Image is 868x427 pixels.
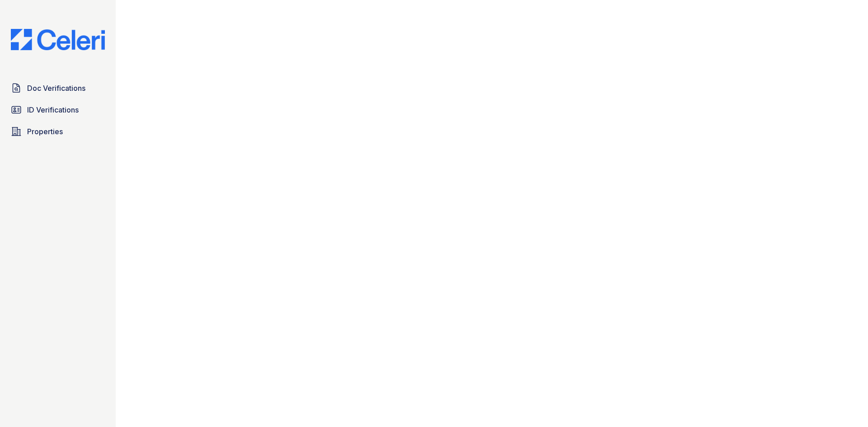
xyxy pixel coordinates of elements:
[7,79,108,97] a: Doc Verifications
[27,126,63,137] span: Properties
[27,83,85,94] span: Doc Verifications
[27,104,79,115] span: ID Verifications
[7,101,108,119] a: ID Verifications
[7,122,108,141] a: Properties
[4,29,112,50] img: CE_Logo_Blue-a8612792a0a2168367f1c8372b55b34899dd931a85d93a1a3d3e32e68fde9ad4.png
